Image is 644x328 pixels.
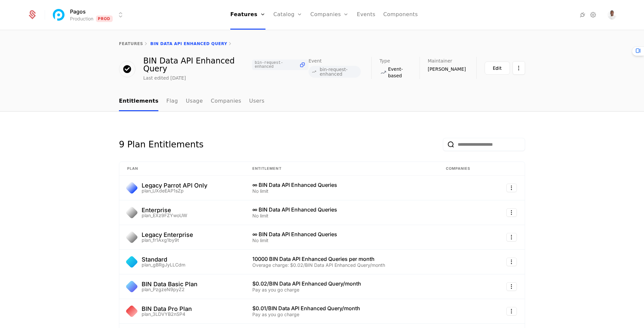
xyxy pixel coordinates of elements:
th: Companies [438,162,491,176]
span: Event-based [388,66,409,79]
div: 10000 BIN Data API Enhanced Queries per month [252,256,430,262]
th: Plan [119,162,244,176]
div: plan_gBRgJyLLCdm [142,263,185,267]
div: Overage charge: $0.02/BIN Data API Enhanced Query/month [252,263,430,267]
button: Select action [506,282,517,291]
button: Edit [485,62,510,75]
a: Users [249,92,264,111]
button: Select action [506,307,517,315]
div: plan_fr1Axg1by9t [142,238,193,242]
div: ∞ BIN Data API Enhanced Queries [252,182,430,188]
div: Edit [493,65,502,71]
div: Legacy Enterprise [142,232,193,238]
div: BIN Data Basic Plan [142,281,197,287]
span: bin-request-enhanced [320,67,358,76]
button: Select action [506,184,517,192]
div: plan_UXdeEAP1sZp [142,189,207,193]
div: BIN Data API Enhanced Query [143,57,309,73]
button: Select action [513,61,525,75]
div: $0.01/BIN Data API Enhanced Query/month [252,306,430,311]
ul: Choose Sub Page [119,92,264,111]
button: Open user button [608,10,617,19]
a: features [119,41,143,46]
span: Event [309,59,322,63]
button: Select action [506,233,517,241]
span: Pagos [70,8,86,15]
div: Last edited [DATE] [143,75,186,81]
button: Select action [506,208,517,217]
a: Integrations [579,11,586,19]
a: Companies [211,92,241,111]
a: Settings [589,11,597,19]
button: Select environment [53,8,125,22]
th: Entitlement [244,162,438,176]
div: BIN Data Pro Plan [142,306,192,312]
div: ∞ BIN Data API Enhanced Queries [252,207,430,212]
img: LJ Durante [608,10,617,19]
div: $0.02/BIN Data API Enhanced Query/month [252,281,430,286]
div: Pay as you go charge [252,312,430,317]
span: [PERSON_NAME] [428,66,466,72]
a: Usage [186,92,203,111]
div: No limit [252,214,430,218]
span: Type [379,59,390,63]
nav: Main [119,92,525,111]
button: Select action [506,258,517,266]
div: ∞ BIN Data API Enhanced Queries [252,232,430,237]
div: plan_PzgzeN9pyZ2 [142,287,197,292]
div: Standard [142,257,185,263]
div: Pay as you go charge [252,288,430,292]
div: Legacy Parrot API Only [142,183,207,189]
div: Production [70,15,93,22]
div: plan_EXz9FZYwoUW [142,213,187,218]
img: Pagos [51,7,67,23]
div: No limit [252,189,430,193]
span: bin-request-enhanced [255,61,296,69]
a: Flag [166,92,178,111]
span: Maintainer [428,59,452,63]
a: Entitlements [119,92,158,111]
div: 9 Plan Entitlements [119,138,203,151]
div: No limit [252,238,430,243]
div: Enterprise [142,207,187,213]
div: plan_3LDVYB2nSP4 [142,312,192,316]
span: Prod [96,15,113,22]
